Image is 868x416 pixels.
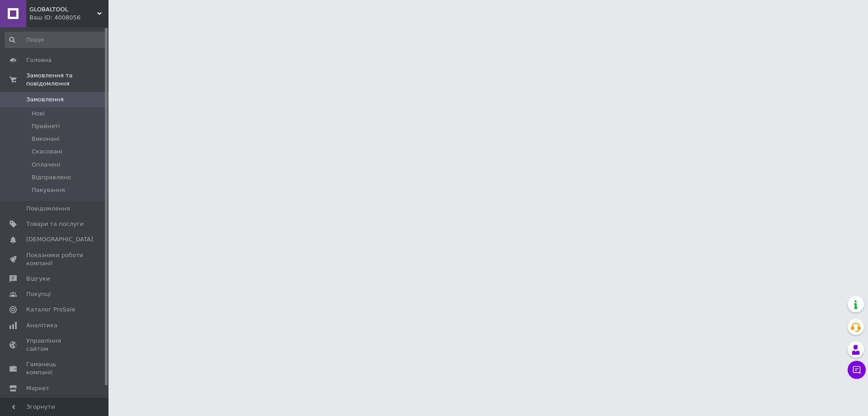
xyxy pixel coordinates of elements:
span: Замовлення [26,96,64,104]
button: Чат з покупцем [848,361,866,379]
span: Нові [32,110,45,118]
span: Головна [26,56,52,64]
span: Показники роботи компанії [26,251,84,268]
input: Пошук [5,32,107,48]
span: Повідомлення [26,205,70,213]
span: Аналітика [26,321,57,330]
span: Каталог ProSale [26,306,75,314]
span: Замовлення та повідомлення [26,72,108,88]
span: [DEMOGRAPHIC_DATA] [26,235,93,244]
span: Оплачені [32,161,60,169]
span: Відправлено [32,173,71,182]
span: GLOBALTOOL [29,5,97,14]
span: Пакування [32,186,65,194]
span: Прийняті [32,122,60,130]
span: Виконані [32,135,60,143]
span: Маркет [26,384,49,392]
span: Управління сайтом [26,337,84,353]
span: Скасовані [32,148,62,156]
div: Ваш ID: 4008056 [29,14,108,22]
span: Товари та послуги [26,220,84,228]
span: Гаманець компанії [26,360,84,377]
span: Покупці [26,290,51,298]
span: Відгуки [26,275,50,283]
